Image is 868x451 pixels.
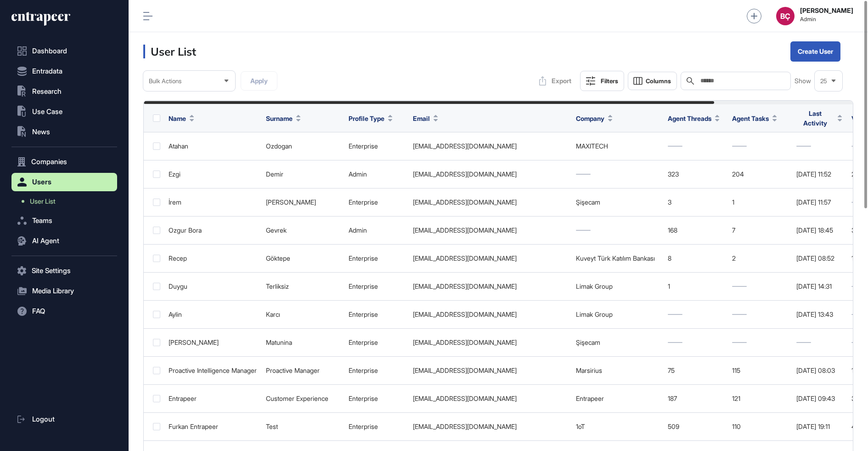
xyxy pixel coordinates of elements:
[790,41,840,62] button: Create User
[32,308,45,315] span: FAQ
[11,282,117,300] button: Media Library
[800,7,853,14] strong: [PERSON_NAME]
[413,395,567,402] div: [EMAIL_ADDRESS][DOMAIN_NAME]
[732,114,777,123] button: Agent Tasks
[266,143,339,150] div: Ozdogan
[668,114,711,123] span: Agent Threads
[16,193,117,210] a: User List
[413,339,567,346] div: [EMAIL_ADDRESS][DOMAIN_NAME]
[413,367,567,374] div: [EMAIL_ADDRESS][DOMAIN_NAME]
[413,311,567,318] div: [EMAIL_ADDRESS][DOMAIN_NAME]
[32,416,55,423] span: Logout
[266,311,339,318] div: Karcı
[628,72,677,90] button: Columns
[795,77,811,85] span: Show
[169,227,257,234] div: Ozgur Bora
[349,395,404,402] div: enterprise
[169,199,257,206] div: İrem
[349,311,404,318] div: enterprise
[732,227,787,234] div: 7
[413,227,567,234] div: [EMAIL_ADDRESS][DOMAIN_NAME]
[143,45,196,58] h3: User List
[668,367,723,374] div: 75
[576,310,613,318] a: Limak Group
[576,338,600,346] a: Şişecam
[349,227,404,234] div: admin
[32,128,50,136] span: News
[32,267,71,274] span: Site Settings
[11,211,117,230] button: Teams
[266,339,339,346] div: Matunina
[169,423,257,430] div: Furkan Entrapeer
[413,283,567,290] div: [EMAIL_ADDRESS][DOMAIN_NAME]
[576,198,600,206] a: Şişecam
[796,199,842,206] div: [DATE] 11:57
[169,114,194,123] button: Name
[413,114,438,123] button: Email
[413,423,567,430] div: [EMAIL_ADDRESS][DOMAIN_NAME]
[349,114,384,123] span: Profile Type
[576,282,613,290] a: Limak Group
[668,283,723,290] div: 1
[668,114,720,123] button: Agent Threads
[169,114,186,123] span: Name
[32,178,51,186] span: Users
[349,283,404,290] div: enterprise
[11,173,117,191] button: Users
[349,143,404,150] div: enterprise
[266,227,339,234] div: Gevrek
[169,311,257,318] div: Aylin
[576,114,604,123] span: Company
[796,108,834,128] span: Last Activity
[576,394,604,402] a: Entrapeer
[266,114,293,123] span: Surname
[668,199,723,206] div: 3
[349,171,404,178] div: admin
[796,283,842,290] div: [DATE] 14:31
[796,171,842,178] div: [DATE] 11:52
[413,255,567,262] div: [EMAIL_ADDRESS][DOMAIN_NAME]
[576,422,585,430] a: 1oT
[796,395,842,402] div: [DATE] 09:43
[796,367,842,374] div: [DATE] 08:03
[266,395,339,402] div: Customer Experience
[169,143,257,150] div: Atahan
[349,255,404,262] div: enterprise
[266,283,339,290] div: Terliksiz
[732,114,769,123] span: Agent Tasks
[349,367,404,374] div: enterprise
[776,7,795,25] button: BÇ
[169,171,257,178] div: Ezgi
[576,254,655,262] a: Kuveyt Türk Katılım Bankası
[820,78,827,85] span: 25
[266,423,339,430] div: Test
[646,78,671,85] span: Columns
[349,199,404,206] div: enterprise
[31,158,67,166] span: Companies
[149,78,181,85] span: Bulk Actions
[800,16,853,23] span: Admin
[32,108,62,115] span: Use Case
[169,395,257,402] div: Entrapeer
[580,71,624,91] button: Filters
[32,287,74,295] span: Media Library
[11,410,117,428] a: Logout
[30,198,56,205] span: User List
[11,82,117,101] button: Research
[11,42,117,60] a: Dashboard
[169,339,257,346] div: [PERSON_NAME]
[32,237,59,245] span: AI Agent
[732,199,787,206] div: 1
[796,311,842,318] div: [DATE] 13:43
[349,423,404,430] div: enterprise
[11,302,117,320] button: FAQ
[413,114,430,123] span: Email
[32,88,62,95] span: Research
[11,62,117,80] button: Entradata
[349,339,404,346] div: enterprise
[576,114,613,123] button: Company
[266,255,339,262] div: Göktepe
[266,114,301,123] button: Surname
[668,423,723,430] div: 509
